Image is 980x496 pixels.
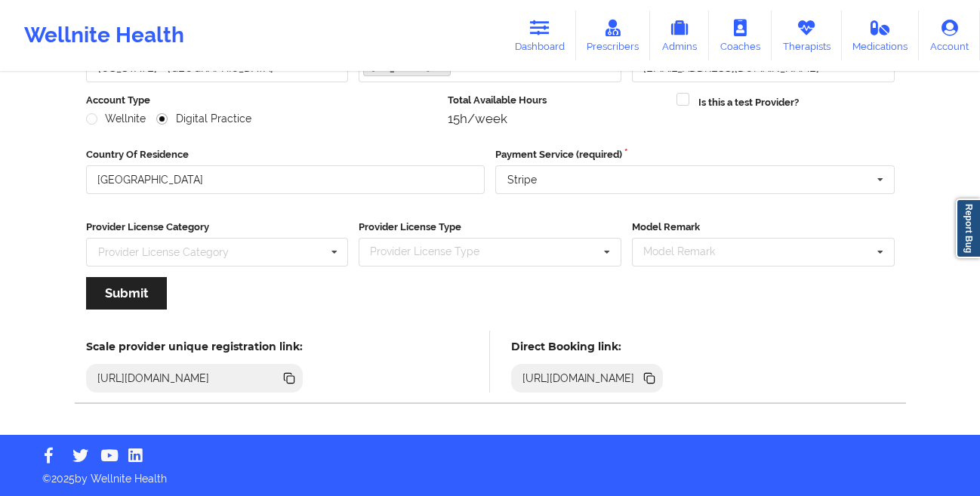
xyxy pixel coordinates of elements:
label: Payment Service (required) [495,147,895,162]
h5: Scale provider unique registration link: [86,340,303,353]
p: © 2025 by Wellnite Health [32,461,948,486]
div: Stripe [507,174,537,185]
a: Coaches [709,11,772,60]
label: Digital Practice [156,112,251,125]
div: Model Remark [639,243,737,260]
div: [URL][DOMAIN_NAME] [516,371,641,386]
h5: Direct Booking link: [511,340,663,353]
label: Account Type [86,93,438,108]
a: Account [919,11,980,60]
label: Wellnite [86,112,146,125]
label: Country Of Residence [86,147,485,162]
div: 15h/week [448,111,666,126]
a: Report Bug [956,199,980,258]
label: Provider License Category [86,220,349,235]
a: Admins [650,11,709,60]
a: Therapists [772,11,842,60]
div: [URL][DOMAIN_NAME] [91,371,216,386]
label: Provider License Type [359,220,621,235]
div: [US_STATE] - [GEOGRAPHIC_DATA] [98,63,273,73]
div: Provider License Category [98,247,229,257]
label: Total Available Hours [448,93,666,108]
a: Prescribers [576,11,651,60]
a: Dashboard [504,11,576,60]
div: Provider License Type [366,243,501,260]
label: Is this a test Provider? [698,95,799,110]
label: Model Remark [632,220,895,235]
a: Medications [842,11,920,60]
button: Submit [86,277,167,310]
